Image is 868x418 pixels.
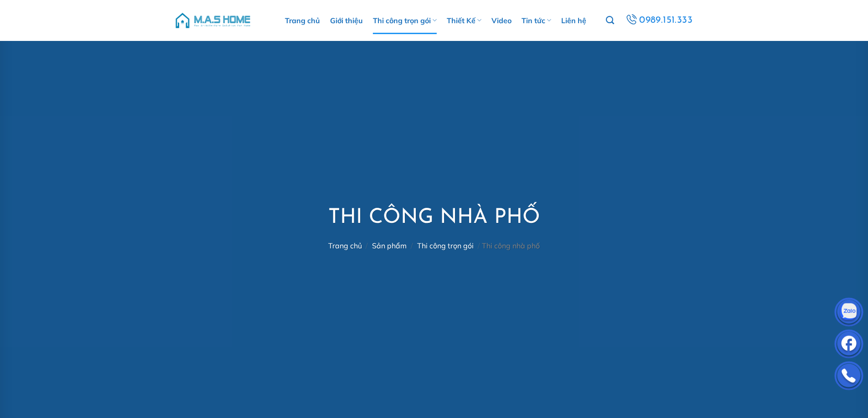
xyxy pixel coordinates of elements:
a: Thiết Kế [447,7,481,34]
a: Video [491,7,511,34]
img: Zalo [835,300,863,327]
span: 0989.151.333 [639,13,692,28]
a: Giới thiệu [330,7,363,34]
img: Facebook [835,332,863,359]
a: Tin tức [522,7,551,34]
h1: Thi công nhà phố [328,205,540,232]
a: Trang chủ [328,241,362,250]
span: / [411,241,413,250]
a: Sản phẩm [372,241,407,250]
img: Phone [835,363,863,391]
span: / [366,241,368,250]
img: M.A.S HOME – Tổng Thầu Thiết Kế Và Xây Nhà Trọn Gói [174,7,252,34]
a: Liên hệ [561,7,586,34]
a: Thi công trọn gói [417,241,474,250]
a: 0989.151.333 [624,12,694,29]
a: Thi công trọn gói [373,7,437,34]
a: Trang chủ [285,7,320,34]
span: / [478,241,480,250]
nav: Thi công nhà phố [328,242,540,250]
a: Tìm kiếm [606,11,614,30]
